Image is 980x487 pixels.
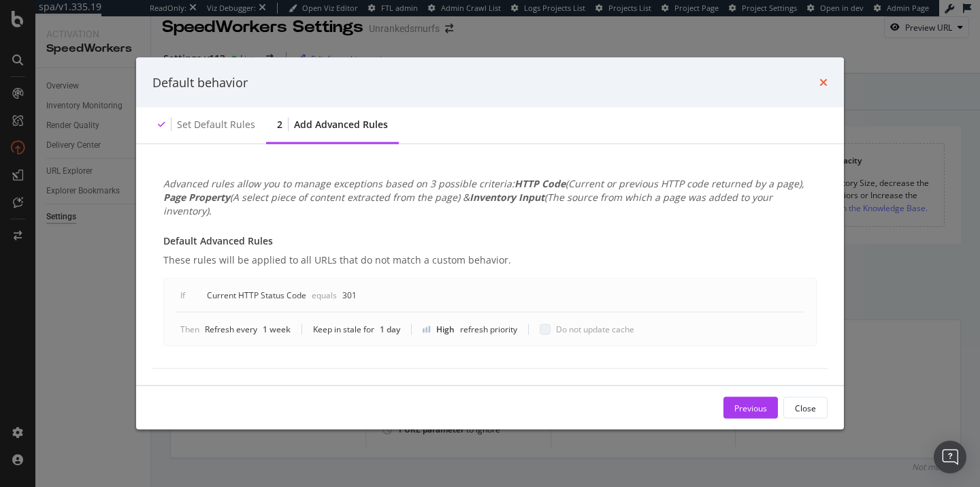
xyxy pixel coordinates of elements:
div: 2 [277,118,282,131]
button: Previous [723,397,778,419]
div: 301 [342,289,357,301]
div: refresh priority [460,324,517,335]
div: times [819,74,828,91]
div: modal [136,57,844,430]
div: Default Advanced Rules [163,234,817,248]
div: Current HTTP Status Code [207,289,306,301]
div: High [436,324,455,335]
img: cRr4yx4cyByr8BeLxltRlzBPIAAAAAElFTkSuQmCC [423,326,431,332]
div: Add advanced rules [294,118,388,131]
div: Equals [312,289,337,301]
span: Do not update cache [556,324,634,335]
div: Keep in stale for [313,324,374,335]
div: Advanced rules allow you to manage exceptions based on 3 possible criteria: (Current or previous ... [163,177,817,218]
div: Close [795,402,816,413]
div: Previous [734,402,767,413]
button: Close [783,397,828,419]
div: Default behavior [152,74,248,91]
div: Then [180,324,199,335]
div: If [180,289,185,301]
b: Inventory Input [470,191,544,204]
div: Open Intercom Messenger [934,441,966,473]
div: 1 week [263,324,291,335]
div: 1 day [380,324,400,335]
div: Refresh every [205,324,257,335]
div: Set default rules [177,118,255,131]
b: HTTP Code [514,177,566,190]
b: Page Property [163,191,230,204]
div: These rules will be applied to all URLs that do not match a custom behavior. [163,253,817,267]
